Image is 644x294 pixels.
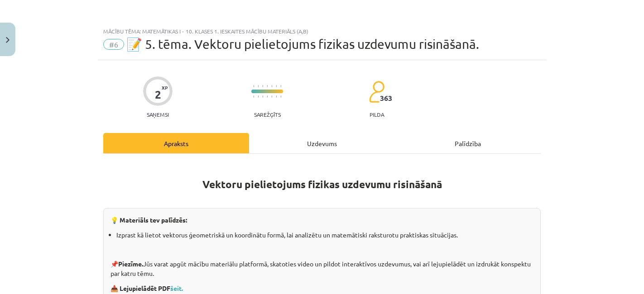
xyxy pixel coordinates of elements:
[103,133,249,153] div: Apraksts
[276,95,277,98] img: icon-short-line-57e1e144782c952c97e751825c79c345078a6d821885a25fce030b3d8c18986b.svg
[155,88,161,101] div: 2
[380,94,392,102] span: 363
[258,95,259,98] img: icon-short-line-57e1e144782c952c97e751825c79c345078a6d821885a25fce030b3d8c18986b.svg
[262,85,263,87] img: icon-short-line-57e1e144782c952c97e751825c79c345078a6d821885a25fce030b3d8c18986b.svg
[249,133,395,153] div: Uzdevums
[280,95,281,98] img: icon-short-line-57e1e144782c952c97e751825c79c345078a6d821885a25fce030b3d8c18986b.svg
[271,85,272,87] img: icon-short-line-57e1e144782c952c97e751825c79c345078a6d821885a25fce030b3d8c18986b.svg
[369,81,384,103] img: students-c634bb4e5e11cddfef0936a35e636f08e4e9abd3cc4e673bd6f9a4125e45ecb1.svg
[143,111,173,118] p: Saņemsi
[267,85,268,87] img: icon-short-line-57e1e144782c952c97e751825c79c345078a6d821885a25fce030b3d8c18986b.svg
[162,85,168,90] span: XP
[262,95,263,98] img: icon-short-line-57e1e144782c952c97e751825c79c345078a6d821885a25fce030b3d8c18986b.svg
[111,284,184,292] strong: 📥 Lejupielādēt PDF
[258,85,259,87] img: icon-short-line-57e1e144782c952c97e751825c79c345078a6d821885a25fce030b3d8c18986b.svg
[254,111,281,118] p: Sarežģīts
[253,85,254,87] img: icon-short-line-57e1e144782c952c97e751825c79c345078a6d821885a25fce030b3d8c18986b.svg
[370,111,384,118] p: pilda
[202,178,442,191] strong: Vektoru pielietojums fizikas uzdevumu risināšanā
[111,216,187,224] strong: 💡 Materiāls tev palīdzēs:
[118,260,143,268] strong: Piezīme.
[111,259,533,278] p: 📌 Jūs varat apgūt mācību materiālu platformā, skatoties video un pildot interaktīvos uzdevumus, v...
[253,95,254,98] img: icon-short-line-57e1e144782c952c97e751825c79c345078a6d821885a25fce030b3d8c18986b.svg
[267,95,268,98] img: icon-short-line-57e1e144782c952c97e751825c79c345078a6d821885a25fce030b3d8c18986b.svg
[126,37,479,52] span: 📝 5. tēma. Vektoru pielietojums fizikas uzdevumu risināšanā.
[103,28,541,34] div: Mācību tēma: Matemātikas i - 10. klases 1. ieskaites mācību materiāls (a,b)
[116,230,533,240] li: Izprast kā lietot vektorus ģeometriskā un koordinātu formā, lai analizētu un matemātiski raksturo...
[170,284,183,292] a: šeit.
[276,85,277,87] img: icon-short-line-57e1e144782c952c97e751825c79c345078a6d821885a25fce030b3d8c18986b.svg
[271,95,272,98] img: icon-short-line-57e1e144782c952c97e751825c79c345078a6d821885a25fce030b3d8c18986b.svg
[280,85,281,87] img: icon-short-line-57e1e144782c952c97e751825c79c345078a6d821885a25fce030b3d8c18986b.svg
[103,39,124,50] span: #6
[6,37,10,43] img: icon-close-lesson-0947bae3869378f0d4975bcd49f059093ad1ed9edebbc8119c70593378902aed.svg
[395,133,541,153] div: Palīdzība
